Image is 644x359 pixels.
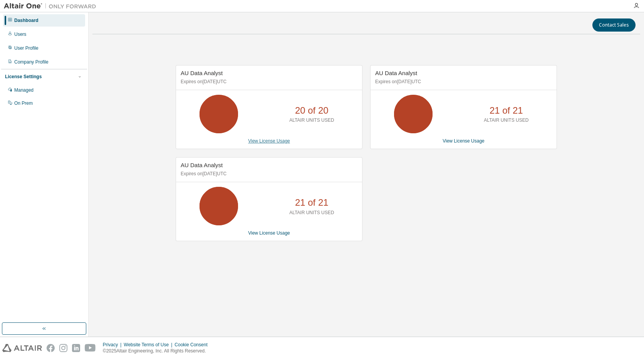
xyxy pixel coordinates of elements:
[295,104,329,117] p: 20 of 20
[443,138,485,144] a: View License Usage
[248,138,290,144] a: View License Usage
[14,59,49,65] div: Company Profile
[14,100,33,106] div: On Prem
[85,344,96,352] img: youtube.svg
[124,342,174,348] div: Website Terms of Use
[375,70,417,76] span: AU Data Analyst
[4,2,100,10] img: Altair One
[181,70,223,76] span: AU Data Analyst
[289,210,334,216] p: ALTAIR UNITS USED
[2,344,42,352] img: altair_logo.svg
[47,344,55,352] img: facebook.svg
[592,18,636,32] button: Contact Sales
[103,342,124,348] div: Privacy
[72,344,80,352] img: linkedin.svg
[174,342,212,348] div: Cookie Consent
[14,45,39,51] div: User Profile
[14,31,26,37] div: Users
[295,196,329,209] p: 21 of 21
[14,17,39,23] div: Dashboard
[14,87,34,93] div: Managed
[248,230,290,236] a: View License Usage
[5,74,42,80] div: License Settings
[103,348,212,354] p: © 2025 Altair Engineering, Inc. All Rights Reserved.
[484,117,528,124] p: ALTAIR UNITS USED
[181,171,356,177] p: Expires on [DATE] UTC
[375,79,550,85] p: Expires on [DATE] UTC
[59,344,67,352] img: instagram.svg
[490,104,523,117] p: 21 of 21
[181,79,356,85] p: Expires on [DATE] UTC
[181,162,223,168] span: AU Data Analyst
[289,117,334,124] p: ALTAIR UNITS USED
